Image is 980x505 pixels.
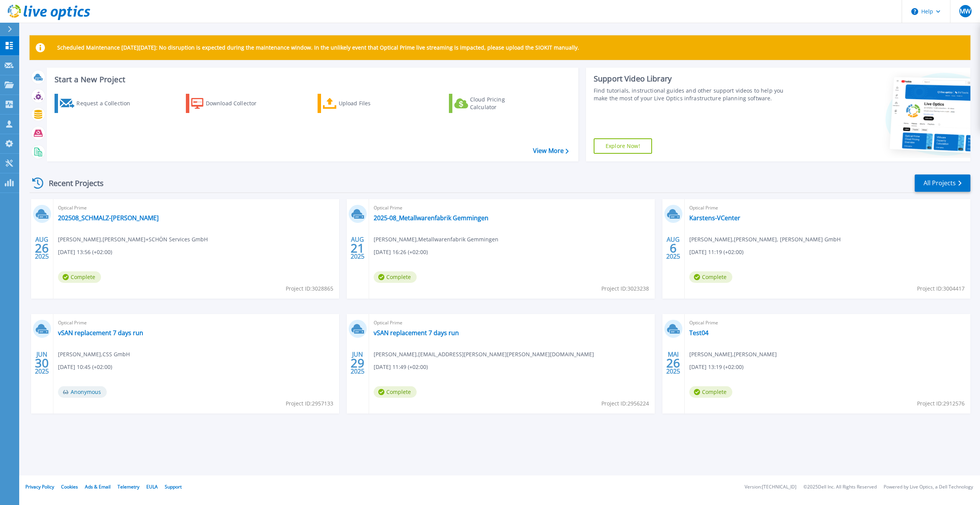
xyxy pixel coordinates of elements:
[689,386,732,398] span: Complete
[58,350,130,359] span: [PERSON_NAME] , CSS GmbH
[35,349,49,377] div: JUN 2025
[58,329,143,337] a: vSAN replacement 7 days run
[374,235,498,244] span: [PERSON_NAME] , Metallwarenfabrik Gemmingen
[689,329,709,337] a: Test04
[594,138,652,154] a: Explore Now!
[58,248,112,256] span: [DATE] 13:56 (+02:00)
[61,483,78,490] a: Cookies
[449,94,535,113] a: Cloud Pricing Calculator
[689,204,966,212] span: Optical Prime
[666,234,680,262] div: AUG 2025
[803,485,877,490] li: © 2025 Dell Inc. All Rights Reserved
[374,204,650,212] span: Optical Prime
[666,349,680,377] div: MAI 2025
[30,174,114,193] div: Recent Projects
[55,75,568,84] h3: Start a New Project
[601,399,649,408] span: Project ID: 2956224
[351,360,364,366] span: 29
[57,45,579,51] p: Scheduled Maintenance [DATE][DATE]: No disruption is expected during the maintenance window. In t...
[689,363,743,371] span: [DATE] 13:19 (+02:00)
[339,96,400,111] div: Upload Files
[55,94,140,113] a: Request a Collection
[374,248,428,256] span: [DATE] 16:26 (+02:00)
[689,350,777,359] span: [PERSON_NAME] , [PERSON_NAME]
[689,271,732,283] span: Complete
[165,483,182,490] a: Support
[917,284,965,293] span: Project ID: 3004417
[25,483,54,490] a: Privacy Policy
[594,87,792,102] div: Find tutorials, instructional guides and other support videos to help you make the most of your L...
[58,319,334,327] span: Optical Prime
[689,235,841,244] span: [PERSON_NAME] , [PERSON_NAME], [PERSON_NAME] GmbH
[533,147,569,154] a: View More
[318,94,403,113] a: Upload Files
[206,96,267,111] div: Download Collector
[374,271,417,283] span: Complete
[58,363,112,371] span: [DATE] 10:45 (+02:00)
[286,284,333,293] span: Project ID: 3028865
[76,96,138,111] div: Request a Collection
[915,174,970,192] a: All Projects
[470,96,531,111] div: Cloud Pricing Calculator
[917,399,965,408] span: Project ID: 2912576
[374,363,428,371] span: [DATE] 11:49 (+02:00)
[884,485,973,490] li: Powered by Live Optics, a Dell Technology
[35,234,49,262] div: AUG 2025
[118,483,139,490] a: Telemetry
[374,319,650,327] span: Optical Prime
[960,8,971,14] span: MW
[689,319,966,327] span: Optical Prime
[58,204,334,212] span: Optical Prime
[689,214,740,222] a: Karstens-VCenter
[85,483,111,490] a: Ads & Email
[58,235,208,244] span: [PERSON_NAME] , [PERSON_NAME]+SCHÖN Services GmbH
[601,284,649,293] span: Project ID: 3023238
[745,485,796,490] li: Version: [TECHNICAL_ID]
[35,245,49,251] span: 26
[58,386,107,398] span: Anonymous
[374,329,459,337] a: vSAN replacement 7 days run
[374,350,594,359] span: [PERSON_NAME] , [EMAIL_ADDRESS][PERSON_NAME][PERSON_NAME][DOMAIN_NAME]
[374,386,417,398] span: Complete
[351,245,364,251] span: 21
[58,214,159,222] a: 202508_SCHMALZ-[PERSON_NAME]
[594,74,792,84] div: Support Video Library
[58,271,101,283] span: Complete
[350,234,365,262] div: AUG 2025
[35,360,49,366] span: 30
[146,483,158,490] a: EULA
[670,245,677,251] span: 6
[689,248,743,256] span: [DATE] 11:19 (+02:00)
[286,399,333,408] span: Project ID: 2957133
[186,94,271,113] a: Download Collector
[374,214,488,222] a: 2025-08_Metallwarenfabrik Gemmingen
[666,360,680,366] span: 26
[350,349,365,377] div: JUN 2025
